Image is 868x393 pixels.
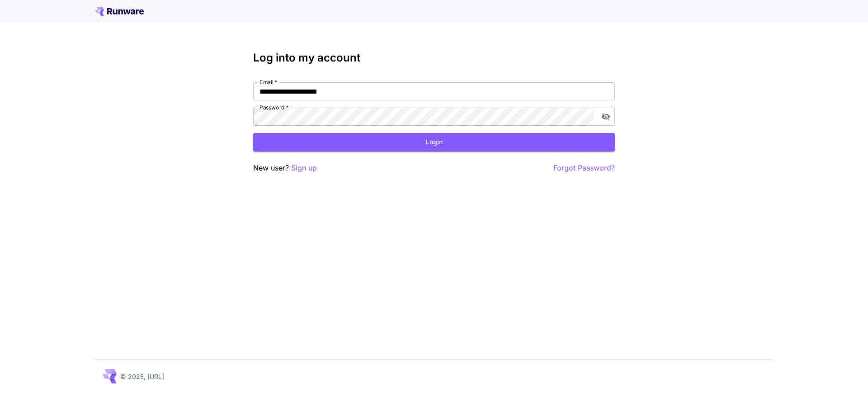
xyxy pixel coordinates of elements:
[253,162,317,174] p: New user?
[259,78,277,86] label: Email
[553,162,615,174] button: Forgot Password?
[120,372,164,381] p: © 2025, [URL]
[253,133,615,152] button: Login
[253,52,615,64] h3: Log into my account
[291,162,317,174] button: Sign up
[598,109,614,125] button: toggle password visibility
[259,104,288,111] label: Password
